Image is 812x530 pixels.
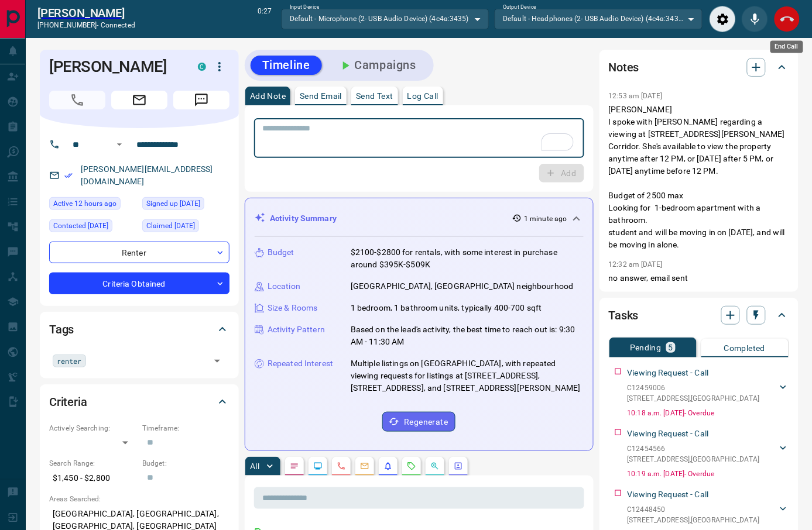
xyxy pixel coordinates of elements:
p: C12454566 [628,443,760,454]
button: Timeline [251,56,322,75]
div: Thu Sep 18 2025 [142,197,229,214]
p: Viewing Request - Call [628,367,709,379]
label: Input Device [290,4,320,11]
div: C12454566[STREET_ADDRESS],[GEOGRAPHIC_DATA] [628,441,789,467]
a: [PERSON_NAME][EMAIL_ADDRESS][DOMAIN_NAME] [81,164,213,186]
button: Open [209,353,225,369]
span: Active 12 hours ago [53,198,117,209]
p: [STREET_ADDRESS] , [GEOGRAPHIC_DATA] [628,515,760,525]
p: Location [268,280,300,292]
h1: [PERSON_NAME] [49,57,180,76]
p: Size & Rooms [268,302,318,314]
p: 5 [669,343,673,352]
textarea: To enrich screen reader interactions, please activate Accessibility in Grammarly extension settings [262,123,576,153]
p: Pending [630,343,662,352]
button: Regenerate [382,412,455,432]
p: Based on the lead's activity, the best time to reach out is: 9:30 AM - 11:30 AM [351,323,584,348]
svg: Requests [407,462,416,471]
span: Email [111,91,167,109]
div: Tags [49,315,229,343]
p: Timeframe: [142,423,229,433]
svg: Lead Browsing Activity [313,462,323,471]
p: Areas Searched: [49,494,229,504]
p: Activity Summary [270,212,337,225]
span: Signed up [DATE] [146,198,200,209]
svg: Notes [290,462,299,471]
svg: Listing Alerts [383,462,393,471]
p: $2100-$2800 for rentals, with some interest in purchase around $395K-$509K [351,246,584,271]
p: Repeated Interest [268,357,333,370]
svg: Opportunities [430,462,440,471]
p: Add Note [250,92,286,100]
p: Viewing Request - Call [628,428,709,440]
div: Criteria [49,388,229,416]
div: C12459006[STREET_ADDRESS],[GEOGRAPHIC_DATA] [628,380,789,406]
p: 10:19 a.m. [DATE] - Overdue [628,469,789,479]
div: Audio Settings [710,6,736,32]
h2: Criteria [49,393,87,411]
span: connected [101,21,135,29]
div: Notes [609,53,789,81]
div: Mute [742,6,768,32]
span: Message [173,91,229,109]
p: Budget: [142,458,229,469]
p: C12459006 [628,383,760,393]
p: Multiple listings on [GEOGRAPHIC_DATA], with repeated viewing requests for listings at [STREET_AD... [351,357,584,394]
div: Tue Oct 14 2025 [49,197,136,214]
h2: Notes [609,58,639,77]
p: Actively Searching: [49,423,136,433]
span: Claimed [DATE] [146,220,195,232]
div: condos.ca [198,63,206,71]
p: C12448450 [628,504,760,515]
span: Call [49,91,105,109]
p: 12:53 am [DATE] [609,92,663,100]
svg: Calls [337,462,346,471]
div: Default - Microphone (2- USB Audio Device) (4c4a:3435) [282,9,489,29]
div: End Call [770,40,803,53]
p: All [250,462,259,470]
div: Default - Headphones (2- USB Audio Device) (4c4a:3435) [495,9,703,29]
div: Renter [49,242,229,263]
div: Activity Summary1 minute ago [255,208,584,229]
p: Send Email [300,92,342,100]
h2: Tasks [609,306,639,325]
div: Tasks [609,301,789,329]
div: Thu Sep 18 2025 [142,219,229,236]
div: Sat Oct 04 2025 [49,219,136,236]
span: renter [57,355,82,367]
div: C12448450[STREET_ADDRESS],[GEOGRAPHIC_DATA] [628,502,789,528]
p: [PERSON_NAME] I spoke with [PERSON_NAME] regarding a viewing at [STREET_ADDRESS][PERSON_NAME] Cor... [609,104,789,251]
p: Budget [268,246,294,259]
p: 12:32 am [DATE] [609,260,663,269]
p: 10:18 a.m. [DATE] - Overdue [628,408,789,418]
p: Viewing Request - Call [628,488,709,501]
p: Activity Pattern [268,323,325,336]
label: Output Device [503,4,536,11]
a: [PERSON_NAME] [37,6,135,20]
svg: Agent Actions [454,462,463,471]
p: no answer, email sent [609,272,789,284]
p: [GEOGRAPHIC_DATA], [GEOGRAPHIC_DATA] neighbourhood [351,280,574,292]
p: Search Range: [49,458,136,469]
p: 1 minute ago [524,214,567,224]
p: Send Text [356,92,393,100]
p: $1,450 - $2,800 [49,469,136,488]
button: Open [112,137,126,152]
button: Campaigns [327,56,428,75]
p: 1 bedroom, 1 bathroom units, typically 400-700 sqft [351,302,542,314]
span: Contacted [DATE] [53,220,108,232]
div: Criteria Obtained [49,273,229,294]
p: [STREET_ADDRESS] , [GEOGRAPHIC_DATA] [628,393,760,404]
div: End Call [774,6,800,32]
p: [STREET_ADDRESS] , [GEOGRAPHIC_DATA] [628,454,760,464]
p: Completed [724,344,766,352]
p: Log Call [407,92,438,100]
h2: Tags [49,320,74,339]
svg: Email Verified [64,171,73,180]
p: 0:27 [258,6,272,32]
p: [PHONE_NUMBER] - [37,20,135,30]
svg: Emails [360,462,369,471]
